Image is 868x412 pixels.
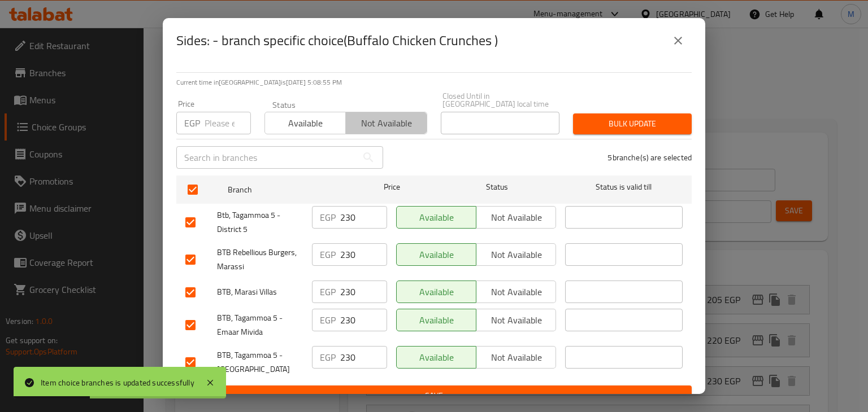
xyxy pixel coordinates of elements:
input: Please enter price [205,112,251,134]
button: Save [176,385,692,406]
span: Btb, Tagammoa 5 - District 5 [217,208,303,236]
span: Price [354,180,429,194]
button: Available [264,112,346,134]
button: Bulk update [573,113,692,134]
input: Please enter price [340,206,387,229]
span: BTB, Marasi Villas [217,285,303,299]
span: Available [401,312,472,328]
input: Please enter price [340,243,387,266]
span: BTB Rebellious Burgers, Marassi [217,246,303,274]
span: Branch [228,183,345,197]
p: EGP [320,313,336,327]
span: Not available [350,115,422,132]
p: EGP [320,350,336,364]
button: Available [396,243,476,266]
button: Available [396,346,476,369]
span: Available [401,284,472,300]
button: Not available [345,112,427,134]
button: Not available [476,280,556,303]
p: EGP [320,285,336,299]
div: Item choice branches is updated successfully [41,376,194,389]
p: EGP [184,116,200,130]
span: Available [401,349,472,366]
input: Please enter price [340,309,387,331]
span: Not available [481,284,552,300]
span: Available [401,209,472,226]
span: BTB, Tagammoa 5 - [GEOGRAPHIC_DATA] [217,348,303,376]
button: Available [396,280,476,303]
span: Status [439,180,556,194]
input: Please enter price [340,280,387,303]
p: Current time in [GEOGRAPHIC_DATA] is [DATE] 5:08:55 PM [176,77,692,87]
button: Available [396,309,476,331]
h2: Sides: - branch specific choice(Buffalo Chicken Crunches ) [176,32,498,50]
button: close [665,27,692,54]
input: Search in branches [176,146,357,169]
p: 5 branche(s) are selected [607,152,692,163]
button: Not available [476,243,556,266]
span: Available [401,247,472,263]
button: Not available [476,309,556,331]
input: Please enter price [340,346,387,369]
span: Status is valid till [565,180,683,194]
span: Save [185,389,683,403]
p: EGP [320,248,336,261]
p: EGP [320,211,336,224]
span: Not available [481,312,552,328]
span: Available [270,115,341,132]
span: Not available [481,247,552,263]
span: Not available [481,209,552,226]
span: Bulk update [582,117,683,131]
span: Not available [481,349,552,366]
button: Not available [476,346,556,369]
button: Not available [476,206,556,229]
button: Available [396,206,476,229]
span: BTB, Tagammoa 5 - Emaar Mivida [217,311,303,339]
